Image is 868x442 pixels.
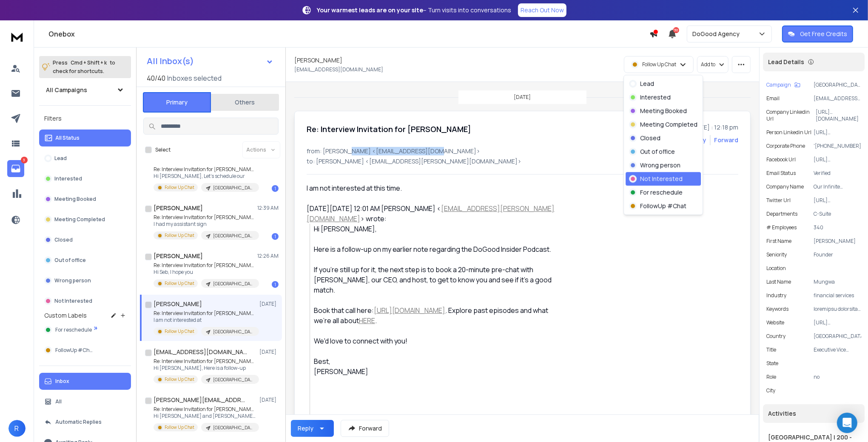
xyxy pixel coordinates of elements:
[165,232,194,239] p: Follow Up Chat
[814,170,861,177] p: Verified
[814,279,861,285] p: Mungwa
[640,161,680,169] p: Wrong person
[54,216,105,223] p: Meeting Completed
[766,129,811,136] p: Person Linkedin Url
[165,376,194,383] p: Follow Up Chat
[766,197,791,204] p: Twitter Url
[766,279,791,285] p: Last Name
[521,6,564,14] p: Reach Out Now
[814,197,861,204] p: [URL][DOMAIN_NAME]
[147,57,194,65] h1: All Inbox(s)
[640,147,675,156] p: Out of office
[154,204,203,212] h1: [PERSON_NAME]
[640,188,683,197] p: For reschedule
[816,109,861,122] p: [URL][DOMAIN_NAME]
[307,147,738,155] p: from: [PERSON_NAME] <[EMAIL_ADDRESS][DOMAIN_NAME]>
[766,224,797,231] p: # Employees
[763,404,865,423] div: Activities
[154,214,256,221] p: Re: Interview Invitation for [PERSON_NAME]
[814,346,861,353] p: Executive Vice President, Co-Founder
[766,156,796,163] p: Facebook Url
[814,95,861,102] p: [EMAIL_ADDRESS][DOMAIN_NAME]
[814,306,861,312] p: loremipsu dolorsita, conse-ad-elits doei, tempo incididun, utlabo etdolor, magnaaliqua enimadmini...
[317,6,423,14] strong: Your warmest leads are on your site
[768,58,804,66] p: Lead Details
[640,107,687,115] p: Meeting Booked
[154,317,256,324] p: I am not interested at
[307,183,555,193] div: I am not interested at this time.
[814,156,861,163] p: [URL][DOMAIN_NAME]
[154,173,256,180] p: Hi [PERSON_NAME], Let’s schedule our
[766,143,805,149] p: Corporate Phone
[317,6,511,14] p: – Turn visits into conversations
[814,211,861,217] p: C-Suite
[213,329,254,335] p: [GEOGRAPHIC_DATA] | 200 - 499 | CEO
[154,300,202,308] h1: [PERSON_NAME]
[800,30,847,38] p: Get Free Credits
[154,406,256,413] p: Re: Interview Invitation for [PERSON_NAME]
[165,280,194,287] p: Follow Up Chat
[155,146,171,153] label: Select
[272,185,279,192] div: 1
[314,366,555,377] div: [PERSON_NAME]
[514,94,531,101] p: [DATE]
[272,233,279,240] div: 1
[814,251,861,258] p: Founder
[766,95,780,102] p: Email
[165,328,194,335] p: Follow Up Chat
[272,281,279,288] div: 1
[766,183,804,190] p: Company Name
[689,123,738,132] p: [DATE] : 12:18 pm
[154,166,256,173] p: Re: Interview Invitation for [PERSON_NAME]
[54,155,67,162] p: Lead
[54,257,86,264] p: Out of office
[143,92,211,113] button: Primary
[39,113,131,124] h3: Filters
[154,348,247,356] h1: [EMAIL_ADDRESS][DOMAIN_NAME]
[165,184,194,191] p: Follow Up Chat
[814,333,861,340] p: [GEOGRAPHIC_DATA]
[341,420,389,437] button: Forward
[213,281,254,287] p: [GEOGRAPHIC_DATA] | 200 - 499 | CEO
[167,73,222,83] h3: Inboxes selected
[673,27,679,33] span: 30
[766,82,791,88] p: Campaign
[154,358,256,365] p: Re: Interview Invitation for [PERSON_NAME]
[55,398,62,405] p: All
[154,269,256,276] p: Hi Seb, I hope you
[814,224,861,231] p: 340
[359,316,375,325] a: HERE
[766,346,776,353] p: title
[766,333,785,340] p: Country
[766,109,816,122] p: Company Linkedin Url
[294,66,383,73] p: [EMAIL_ADDRESS][DOMAIN_NAME]
[154,221,256,228] p: I had my assistant sign
[54,298,92,304] p: Not Interested
[55,347,95,354] span: FollowUp #Chat
[46,86,87,94] h1: All Campaigns
[814,143,861,149] p: '[PHONE_NUMBER]
[9,420,26,437] span: R
[766,238,791,245] p: First Name
[54,236,73,243] p: Closed
[154,413,256,419] p: Hi [PERSON_NAME] and [PERSON_NAME], Here is a
[640,175,683,183] p: Not Interested
[640,134,660,142] p: Closed
[154,262,256,269] p: Re: Interview Invitation for [PERSON_NAME]
[294,56,342,65] h1: [PERSON_NAME]
[642,61,676,68] p: Follow Up Chat
[211,93,279,112] button: Others
[307,157,738,166] p: to: [PERSON_NAME] <[EMAIL_ADDRESS][PERSON_NAME][DOMAIN_NAME]>
[766,306,788,312] p: Keywords
[766,319,784,326] p: website
[213,185,254,191] p: [GEOGRAPHIC_DATA] | 200 - 499 | CEO
[9,29,26,45] img: logo
[766,374,776,380] p: role
[154,365,256,372] p: Hi [PERSON_NAME], Here is a follow-up
[814,129,861,136] p: [URL][DOMAIN_NAME][PERSON_NAME]
[69,58,108,68] span: Cmd + Shift + k
[54,277,91,284] p: Wrong person
[53,59,115,76] p: Press to check for shortcuts.
[814,183,861,190] p: Our Infinite Company
[154,396,247,404] h1: [PERSON_NAME][EMAIL_ADDRESS][DOMAIN_NAME]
